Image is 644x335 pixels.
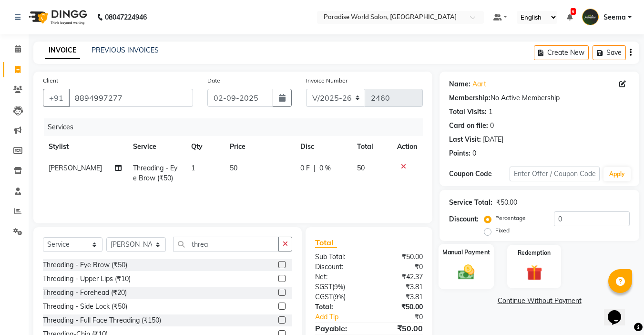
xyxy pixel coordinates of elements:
a: 6 [567,13,572,21]
button: +91 [43,89,70,107]
div: ₹42.37 [369,272,430,282]
button: Create New [534,45,589,60]
label: Redemption [518,249,551,257]
span: Total [315,238,337,248]
th: Action [391,136,423,157]
div: Total: [308,302,369,312]
div: 0 [490,121,494,131]
th: Total [351,136,392,157]
div: Last Visit: [449,135,481,145]
span: SGST [315,283,332,291]
b: 08047224946 [105,4,147,31]
div: Card on file: [449,121,488,131]
button: Save [593,45,626,60]
label: Invoice Number [306,76,348,85]
div: Discount: [308,262,369,272]
input: Search by Name/Mobile/Email/Code [69,89,193,107]
div: ₹50.00 [369,302,430,312]
div: ₹0 [369,262,430,272]
div: No Active Membership [449,93,630,103]
img: Seema [582,9,599,25]
div: Membership: [449,93,491,103]
th: Service [127,136,185,157]
span: 50 [357,164,365,172]
div: Threading - Side Lock (₹50) [43,302,127,312]
img: _cash.svg [453,262,480,282]
label: Fixed [495,226,510,235]
span: 6 [571,8,576,15]
input: Search or Scan [173,237,279,251]
span: CGST [315,293,333,301]
span: 0 % [319,163,331,173]
div: Sub Total: [308,252,369,262]
div: ₹3.81 [369,282,430,292]
div: Threading - Full Face Threading (₹150) [43,315,161,325]
a: INVOICE [45,42,80,59]
div: Points: [449,148,470,158]
div: Payable: [308,323,369,334]
a: Aart [472,79,486,89]
div: 1 [489,107,492,117]
span: Threading - Eye Brow (₹50) [133,164,177,182]
th: Disc [295,136,351,157]
div: Threading - Upper Lips (₹10) [43,274,131,284]
input: Enter Offer / Coupon Code [510,167,600,181]
span: 9% [335,293,344,301]
div: Threading - Forehead (₹20) [43,288,127,298]
div: Name: [449,79,470,89]
div: Services [44,118,430,136]
div: Total Visits: [449,107,487,117]
a: PREVIOUS INVOICES [92,46,159,54]
span: 9% [334,283,343,291]
th: Qty [185,136,224,157]
div: ₹3.81 [369,292,430,302]
div: 0 [472,148,476,158]
th: Price [224,136,295,157]
div: Coupon Code [449,169,509,179]
div: Threading - Eye Brow (₹50) [43,260,127,270]
th: Stylist [43,136,127,157]
span: | [314,163,316,173]
div: ( ) [308,292,369,302]
span: 0 F [300,163,310,173]
a: Continue Without Payment [441,296,637,306]
span: 50 [230,164,237,172]
div: Discount: [449,214,479,224]
span: 1 [191,164,195,172]
iframe: chat widget [604,297,634,325]
span: Seema [603,12,626,22]
img: _gift.svg [521,263,547,283]
div: Service Total: [449,198,492,208]
div: [DATE] [483,135,503,145]
img: logo [24,4,90,31]
div: ₹50.00 [496,198,517,208]
button: Apply [603,167,631,181]
div: ₹50.00 [369,323,430,334]
div: ₹0 [379,312,430,322]
a: Add Tip [308,312,379,322]
label: Manual Payment [442,248,490,257]
label: Date [207,76,220,85]
div: ₹50.00 [369,252,430,262]
span: [PERSON_NAME] [49,164,102,172]
div: ( ) [308,282,369,292]
label: Percentage [495,214,526,222]
div: Net: [308,272,369,282]
label: Client [43,76,58,85]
